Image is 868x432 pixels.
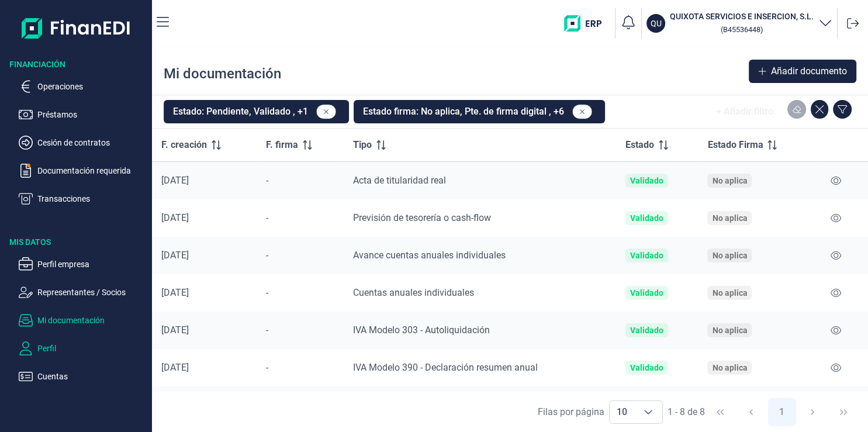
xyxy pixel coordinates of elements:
[712,251,747,260] div: No aplica
[22,9,131,47] img: Logo de aplicación
[19,285,147,299] button: Representantes / Socios
[634,401,662,423] div: Choose
[37,369,147,383] p: Cuentas
[266,212,334,224] div: -
[19,80,147,94] button: Operaciones
[37,80,147,94] p: Operaciones
[353,287,474,298] span: Cuentas anuales individuales
[737,398,765,426] button: Previous Page
[161,287,247,299] div: [DATE]
[768,398,796,426] button: Page 1
[353,362,538,373] span: IVA Modelo 390 - Declaración resumen anual
[630,363,663,372] div: Validado
[161,175,247,186] div: [DATE]
[37,164,147,178] p: Documentación requerida
[670,11,814,22] h3: QUIXOTA SERVICIOS E INSERCION, S.L.
[353,175,446,186] span: Acta de titularidad real
[625,138,654,152] span: Estado
[266,250,334,261] div: -
[646,11,832,36] button: QUQUIXOTA SERVICIOS E INSERCION, S.L. (B45536448)
[161,324,247,336] div: [DATE]
[37,192,147,206] p: Transacciones
[19,108,147,122] button: Préstamos
[630,251,663,260] div: Validado
[712,213,747,223] div: No aplica
[161,362,247,374] div: [DATE]
[19,369,147,383] button: Cuentas
[798,398,826,426] button: Next Page
[829,398,857,426] button: Last Page
[353,250,506,261] span: Avance cuentas anuales individuales
[630,176,663,185] div: Validado
[712,363,747,372] div: No aplica
[707,138,763,152] span: Estado Firma
[161,212,247,224] div: [DATE]
[630,288,663,298] div: Validado
[353,212,491,223] span: Previsión de tesorería o cash-flow
[651,18,662,29] p: QU
[37,257,147,271] p: Perfil empresa
[37,341,147,355] p: Perfil
[712,326,747,335] div: No aplica
[564,15,610,32] img: erp
[771,64,847,78] span: Añadir documento
[266,175,334,186] div: -
[721,25,763,34] small: Copiar cif
[37,285,147,299] p: Representantes / Socios
[712,176,747,185] div: No aplica
[19,164,147,178] button: Documentación requerida
[37,136,147,150] p: Cesión de contratos
[353,138,372,152] span: Tipo
[668,407,705,417] span: 1 - 8 de 8
[161,138,207,152] span: F. creación
[161,250,247,261] div: [DATE]
[37,108,147,122] p: Préstamos
[19,257,147,271] button: Perfil empresa
[706,398,734,426] button: First Page
[630,326,663,335] div: Validado
[353,324,490,336] span: IVA Modelo 303 - Autoliquidación
[164,100,349,123] button: Estado: Pendiente, Validado , +1
[266,324,334,336] div: -
[19,313,147,327] button: Mi documentación
[19,192,147,206] button: Transacciones
[164,64,281,83] div: Mi documentación
[354,100,605,123] button: Estado firma: No aplica, Pte. de firma digital , +6
[266,287,334,299] div: -
[19,136,147,150] button: Cesión de contratos
[749,60,856,83] button: Añadir documento
[630,213,663,223] div: Validado
[712,288,747,298] div: No aplica
[266,362,334,374] div: -
[266,138,298,152] span: F. firma
[538,405,604,419] div: Filas por página
[610,401,634,423] span: 10
[19,341,147,355] button: Perfil
[37,313,147,327] p: Mi documentación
